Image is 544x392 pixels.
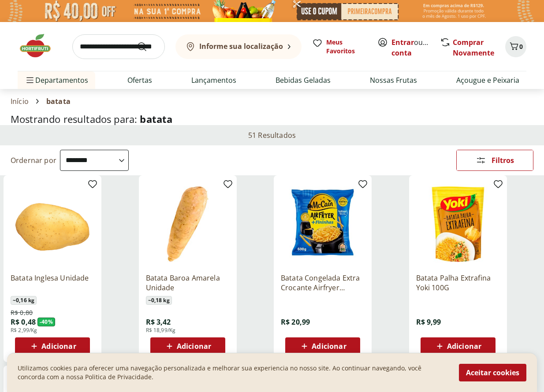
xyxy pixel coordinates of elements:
span: ~ 0,18 kg [146,296,172,305]
span: - 40 % [37,318,55,326]
span: R$ 3,42 [146,317,171,327]
span: ~ 0,16 kg [11,296,37,305]
span: Adicionar [312,343,346,350]
label: Ordernar por [11,155,56,165]
h2: 51 Resultados [248,130,296,140]
button: Adicionar [150,337,225,355]
a: Batata Baroa Amarela Unidade [146,273,230,292]
span: Meus Favoritos [326,38,367,55]
span: R$ 20,99 [281,317,310,327]
span: Adicionar [447,343,481,350]
span: R$ 2,99/Kg [11,327,37,334]
button: Submit Search [137,41,158,52]
a: Batata Congelada Extra Crocante Airfryer Mccain 600g [281,273,365,292]
span: R$ 18,99/Kg [146,327,176,334]
a: Batata Palha Extrafina Yoki 100G [416,273,500,292]
button: Adicionar [285,337,360,355]
p: Utilizamos cookies para oferecer uma navegação personalizada e melhorar sua experiencia no nosso ... [18,364,448,381]
button: Adicionar [421,337,496,355]
img: Batata Baroa Amarela Unidade [146,182,230,266]
a: Ofertas [127,75,152,85]
b: Informe sua localização [199,41,283,51]
a: Início [11,97,29,105]
span: R$ 0,48 [11,317,36,327]
button: Aceitar cookies [459,364,526,381]
a: Comprar Novamente [453,37,494,58]
span: batata [140,112,172,126]
svg: Abrir Filtros [476,155,486,166]
span: ou [391,37,431,58]
h1: Mostrando resultados para: [11,114,533,125]
span: R$ 0,80 [11,308,33,317]
span: Filtros [492,157,514,164]
button: Carrinho [505,36,526,57]
img: Batata Palha Extrafina Yoki 100G [416,182,500,266]
span: R$ 9,99 [416,317,441,327]
span: Adicionar [41,343,76,350]
a: Entrar [391,37,414,47]
button: Informe sua localização [175,34,302,59]
span: batata [46,97,71,105]
button: Adicionar [15,337,90,355]
a: Açougue e Peixaria [456,75,519,85]
a: Meus Favoritos [312,38,367,55]
a: Criar conta [391,37,440,58]
img: Hortifruti [18,33,62,59]
span: Adicionar [177,343,211,350]
button: Filtros [456,150,533,171]
span: 0 [519,42,523,51]
img: Batata Congelada Extra Crocante Airfryer Mccain 600g [281,182,365,266]
button: Menu [25,70,35,91]
a: Bebidas Geladas [276,75,331,85]
span: Departamentos [25,70,88,91]
a: Batata Inglesa Unidade [11,273,94,292]
a: Nossas Frutas [370,75,417,85]
input: search [72,34,165,59]
img: Batata Inglesa Unidade [11,182,94,266]
a: Lançamentos [191,75,236,85]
